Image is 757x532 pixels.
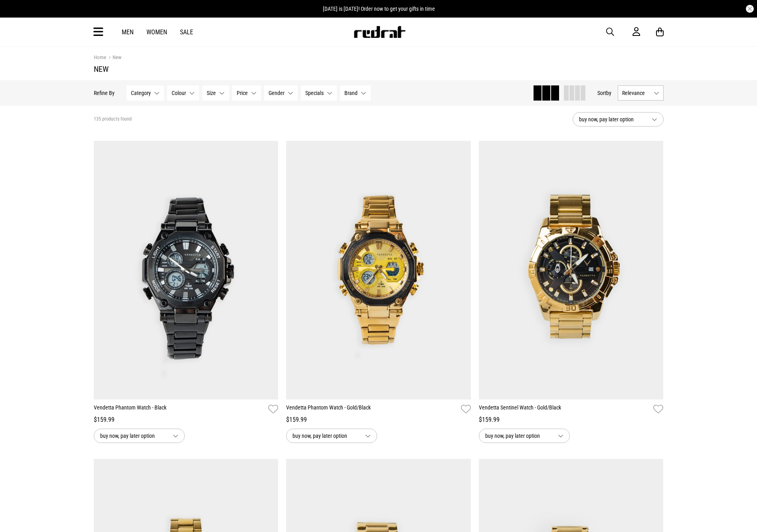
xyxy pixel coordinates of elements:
a: Vendetta Phantom Watch - Gold/Black [286,403,458,415]
button: Price [232,85,261,101]
span: buy now, pay later option [579,115,645,124]
button: buy now, pay later option [573,112,664,127]
span: Category [131,90,151,96]
span: buy now, pay later option [485,431,551,441]
button: Colour [167,85,199,101]
a: Men [122,28,134,36]
div: $159.99 [286,415,471,425]
img: Redrat logo [353,26,406,38]
a: Vendetta Phantom Watch - Black [94,403,265,415]
span: Colour [172,90,186,96]
a: Sale [180,28,193,36]
span: buy now, pay later option [100,431,166,441]
span: by [606,90,611,96]
img: Vendetta Sentinel Watch - Gold/black in Multi [479,141,664,399]
button: buy now, pay later option [286,429,377,443]
span: Size [207,90,216,96]
a: Women [146,28,167,36]
span: 135 products found [94,116,132,123]
span: Relevance [622,90,650,96]
div: $159.99 [479,415,664,425]
button: buy now, pay later option [94,429,185,443]
h1: New [94,64,664,74]
span: Price [237,90,248,96]
a: Vendetta Sentinel Watch - Gold/Black [479,403,650,415]
span: Specials [305,90,324,96]
button: Size [202,85,229,101]
button: Gender [264,85,298,101]
p: Refine By [94,90,115,96]
span: buy now, pay later option [293,431,359,441]
button: Category [126,85,164,101]
button: buy now, pay later option [479,429,570,443]
img: Vendetta Phantom Watch - Black in Black [94,141,279,399]
button: Brand [340,85,371,101]
button: Specials [301,85,337,101]
img: Vendetta Phantom Watch - Gold/black in Multi [286,141,471,399]
a: New [106,54,121,62]
div: $159.99 [94,415,279,425]
span: Gender [269,90,285,96]
a: Home [94,54,106,60]
span: Brand [344,90,358,96]
button: Sortby [597,88,611,98]
button: Relevance [618,85,664,101]
span: [DATE] is [DATE]! Order now to get your gifts in time [323,6,435,12]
